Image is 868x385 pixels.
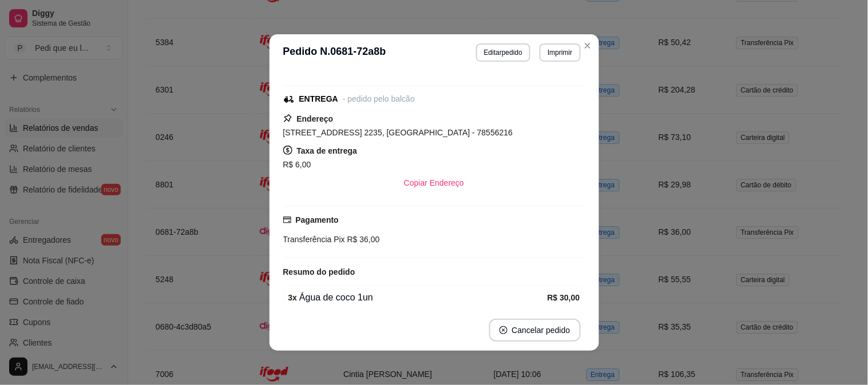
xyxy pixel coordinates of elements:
[578,37,597,55] button: Close
[283,267,355,276] strong: Resumo do pedido
[283,235,345,244] span: Transferência Pix
[395,171,473,194] button: Copiar Endereço
[343,93,415,105] div: - pedido pelo balcão
[288,293,298,302] strong: 3 x
[297,146,358,155] strong: Taxa de entrega
[345,235,380,244] span: R$ 36,00
[283,114,292,123] span: pushpin
[476,43,530,62] button: Editarpedido
[489,319,581,342] button: close-circleCancelar pedido
[283,146,292,155] span: dollar
[500,326,508,334] span: close-circle
[283,128,513,137] span: [STREET_ADDRESS] 2235, [GEOGRAPHIC_DATA] - 78556216
[540,43,580,62] button: Imprimir
[297,114,334,123] strong: Endereço
[283,43,386,62] h3: Pedido N. 0681-72a8b
[299,93,338,105] div: ENTREGA
[288,291,548,304] div: Água de coco 1un
[296,215,339,224] strong: Pagamento
[283,216,291,224] span: credit-card
[548,293,580,302] strong: R$ 30,00
[283,160,311,169] span: R$ 6,00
